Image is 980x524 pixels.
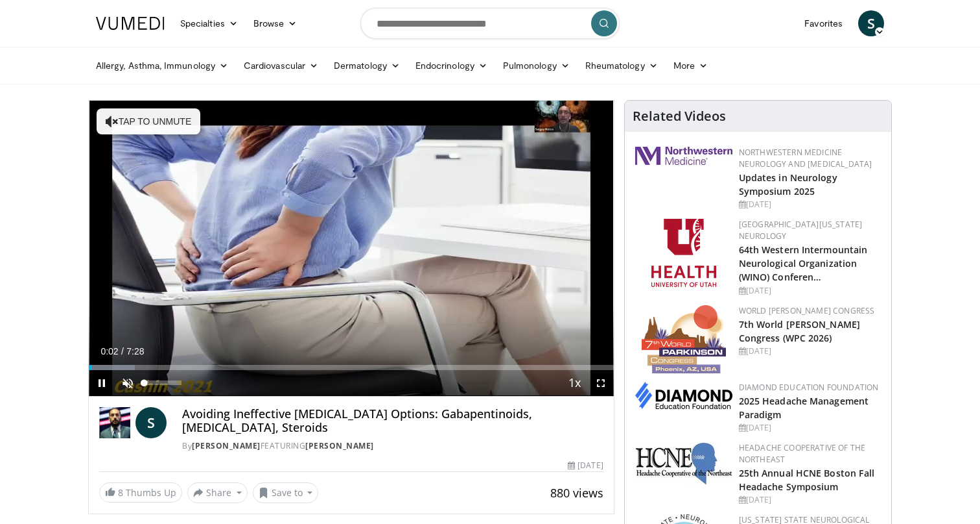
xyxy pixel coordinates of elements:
img: 6c52f715-17a6-4da1-9b6c-8aaf0ffc109f.jpg.150x105_q85_autocrop_double_scale_upscale_version-0.2.jpg [635,442,732,485]
div: By FEATURING [182,440,603,452]
a: Endocrinology [408,53,495,79]
button: Playback Rate [562,370,588,396]
a: World [PERSON_NAME] Congress [739,305,875,316]
a: Headache Cooperative of the Northeast [739,442,866,465]
span: 0:02 [100,346,118,356]
h4: Related Videos [633,108,726,124]
a: More [666,53,716,79]
div: [DATE] [739,345,881,357]
img: VuMedi Logo [96,17,165,30]
div: [DATE] [739,494,881,506]
button: Fullscreen [588,370,614,396]
a: Specialties [172,10,246,36]
img: Dr. Sergey Motov [99,407,130,438]
a: 2025 Headache Management Paradigm [739,395,869,421]
a: 7th World [PERSON_NAME] Congress (WPC 2026) [739,318,860,344]
a: Browse [246,10,305,36]
a: Northwestern Medicine Neurology and [MEDICAL_DATA] [739,147,872,169]
img: 2a462fb6-9365-492a-ac79-3166a6f924d8.png.150x105_q85_autocrop_double_scale_upscale_version-0.2.jpg [635,147,732,165]
button: Pause [89,370,115,396]
div: [DATE] [739,285,881,297]
img: f6362829-b0a3-407d-a044-59546adfd345.png.150x105_q85_autocrop_double_scale_upscale_version-0.2.png [651,219,716,287]
span: 7:28 [126,346,144,356]
button: Save to [253,482,319,503]
button: Share [187,482,248,503]
div: [DATE] [739,422,881,434]
a: S [858,10,884,36]
a: S [135,407,167,438]
button: Tap to unmute [97,108,200,134]
h4: Avoiding Ineffective [MEDICAL_DATA] Options: Gabapentinoids, [MEDICAL_DATA], Steroids [182,407,603,435]
a: Updates in Neurology Symposium 2025 [739,171,837,197]
div: [DATE] [568,460,603,471]
a: Cardiovascular [236,53,326,79]
div: Progress Bar [89,365,614,370]
a: 64th Western Intermountain Neurological Organization (WINO) Conferen… [739,243,868,283]
a: [PERSON_NAME] [192,440,261,451]
video-js: Video Player [89,101,614,397]
span: 8 [118,486,123,499]
a: Dermatology [326,53,408,79]
a: Pulmonology [495,53,577,79]
input: Search topics, interventions [360,8,620,39]
button: Unmute [115,370,141,396]
img: d0406666-9e5f-4b94-941b-f1257ac5ccaf.png.150x105_q85_autocrop_double_scale_upscale_version-0.2.png [635,382,732,409]
a: Diamond Education Foundation [739,382,879,393]
img: 16fe1da8-a9a0-4f15-bd45-1dd1acf19c34.png.150x105_q85_autocrop_double_scale_upscale_version-0.2.png [642,305,726,373]
a: [GEOGRAPHIC_DATA][US_STATE] Neurology [739,219,863,242]
a: Allergy, Asthma, Immunology [88,53,236,79]
a: Favorites [797,10,850,36]
div: [DATE] [739,199,881,210]
span: / [121,346,124,356]
a: 25th Annual HCNE Boston Fall Headache Symposium [739,467,875,493]
a: [PERSON_NAME] [305,440,374,451]
div: Volume Level [144,381,181,385]
a: 8 Thumbs Up [99,482,182,503]
a: Rheumatology [577,53,666,79]
span: 880 views [550,485,603,501]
